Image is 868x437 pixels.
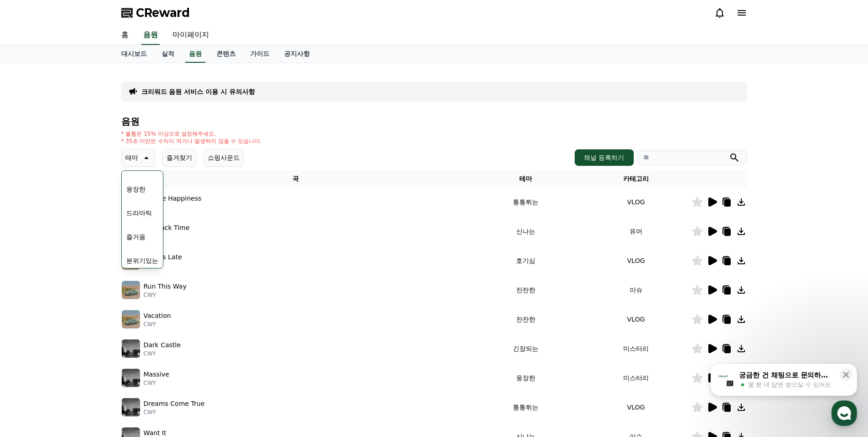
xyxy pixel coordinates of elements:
[144,409,205,416] p: CWY
[122,310,140,328] img: music
[122,281,140,299] img: music
[121,137,262,145] p: * 35초 미만은 수익이 적거나 발생하지 않을 수 있습니다.
[165,26,216,45] a: 마이페이지
[144,399,205,409] p: Dreams Come True
[144,194,202,203] p: A Little Happiness
[470,187,581,217] td: 통통튀는
[123,227,149,247] button: 즐거움
[114,45,154,63] a: 대시보드
[114,26,136,45] a: 홈
[470,275,581,305] td: 잔잔한
[121,116,747,126] h4: 음원
[122,339,140,358] img: music
[118,290,176,313] a: 설정
[470,246,581,275] td: 호기심
[581,363,691,393] td: 미스터리
[470,305,581,334] td: 잔잔한
[144,291,187,299] p: CWY
[123,203,156,223] button: 드라마틱
[581,217,691,246] td: 유머
[581,393,691,422] td: VLOG
[144,203,202,211] p: CWY
[581,187,691,217] td: VLOG
[122,398,140,416] img: music
[470,393,581,422] td: 통통튀는
[3,290,60,313] a: 홈
[144,340,181,350] p: Dark Castle
[121,148,155,167] button: 테마
[277,45,317,63] a: 공지사항
[136,5,190,20] span: CReward
[470,334,581,363] td: 긴장되는
[243,45,277,63] a: 가이드
[581,305,691,334] td: VLOG
[141,87,255,96] a: 크리워드 음원 서비스 이용 시 유의사항
[144,311,171,321] p: Vacation
[144,321,171,328] p: CWY
[470,170,581,187] th: 테마
[123,179,149,199] button: 웅장한
[470,363,581,393] td: 웅장한
[123,251,162,271] button: 분위기있는
[581,334,691,363] td: 미스터리
[575,149,633,166] button: 채널 등록하기
[581,246,691,275] td: VLOG
[470,217,581,246] td: 신나는
[185,45,205,63] a: 음원
[141,26,160,45] a: 음원
[581,275,691,305] td: 이슈
[144,379,169,387] p: CWY
[144,350,181,357] p: CWY
[121,5,190,20] a: CReward
[84,305,95,312] span: 대화
[141,304,152,311] span: 설정
[29,304,34,311] span: 홈
[581,170,691,187] th: 카테고리
[144,223,190,233] p: Cat Rack Time
[209,45,243,63] a: 콘텐츠
[204,148,244,167] button: 쇼핑사운드
[60,290,118,313] a: 대화
[144,370,169,379] p: Massive
[144,282,187,291] p: Run This Way
[122,369,140,387] img: music
[125,151,138,164] p: 테마
[162,148,196,167] button: 즐겨찾기
[121,170,471,187] th: 곡
[144,233,190,240] p: CWY
[121,130,262,137] p: * 볼륨은 15% 이상으로 설정해주세요.
[154,45,182,63] a: 실적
